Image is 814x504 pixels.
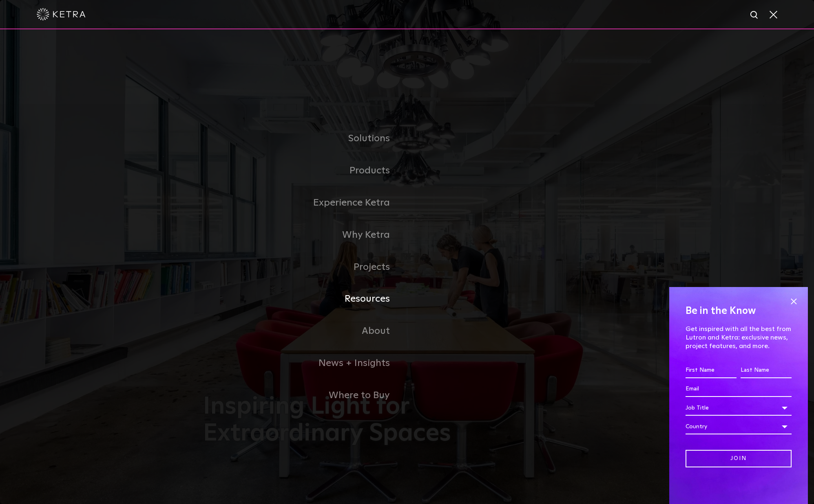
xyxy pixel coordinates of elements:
img: search icon [750,10,760,20]
a: Why Ketra [203,219,407,251]
h4: Be in the Know [686,303,792,319]
input: Join [686,450,792,467]
a: Resources [203,283,407,315]
a: About [203,315,407,347]
input: First Name [686,363,737,378]
a: News + Insights [203,347,407,379]
div: Navigation Menu [203,123,611,411]
div: Job Title [686,400,792,416]
a: Products [203,155,407,187]
img: ketra-logo-2019-white [37,8,86,20]
p: Get inspired with all the best from Lutron and Ketra: exclusive news, project features, and more. [686,325,792,350]
a: Projects [203,251,407,283]
a: Where to Buy [203,379,407,412]
input: Last Name [741,363,792,378]
div: Country [686,419,792,434]
a: Solutions [203,123,407,155]
a: Experience Ketra [203,187,407,219]
input: Email [686,381,792,397]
